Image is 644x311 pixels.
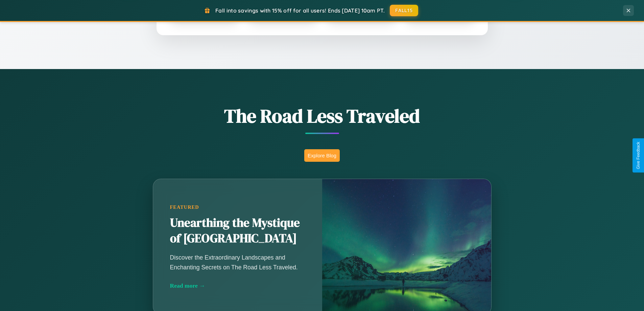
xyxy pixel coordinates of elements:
p: Discover the Extraordinary Landscapes and Enchanting Secrets on The Road Less Traveled. [170,253,305,272]
div: Read more → [170,282,305,289]
h1: The Road Less Traveled [119,103,525,129]
span: Fall into savings with 15% off for all users! Ends [DATE] 10am PT. [215,7,385,14]
div: Featured [170,204,305,210]
button: Explore Blog [304,149,340,162]
div: Give Feedback [636,142,641,169]
button: FALL15 [390,5,418,16]
h2: Unearthing the Mystique of [GEOGRAPHIC_DATA] [170,215,305,246]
